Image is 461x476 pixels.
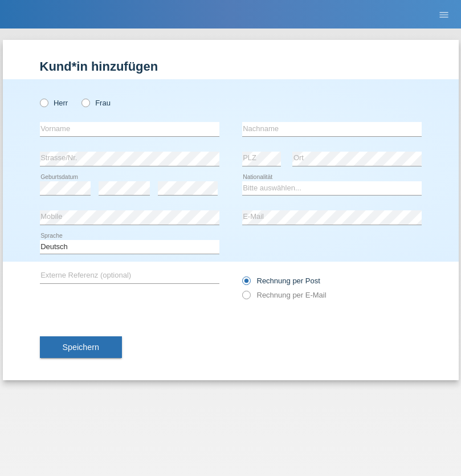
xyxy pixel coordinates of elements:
label: Herr [40,99,68,107]
label: Frau [81,99,111,107]
label: Rechnung per Post [242,276,320,285]
label: Rechnung per E-Mail [242,291,327,299]
input: Rechnung per E-Mail [242,291,250,305]
input: Herr [40,99,47,106]
input: Rechnung per Post [242,276,250,291]
i: menu [438,9,450,21]
span: Speichern [63,343,99,352]
h1: Kund*in hinzufügen [40,59,422,74]
input: Frau [81,99,89,106]
button: Speichern [40,336,122,358]
a: menu [433,11,455,18]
